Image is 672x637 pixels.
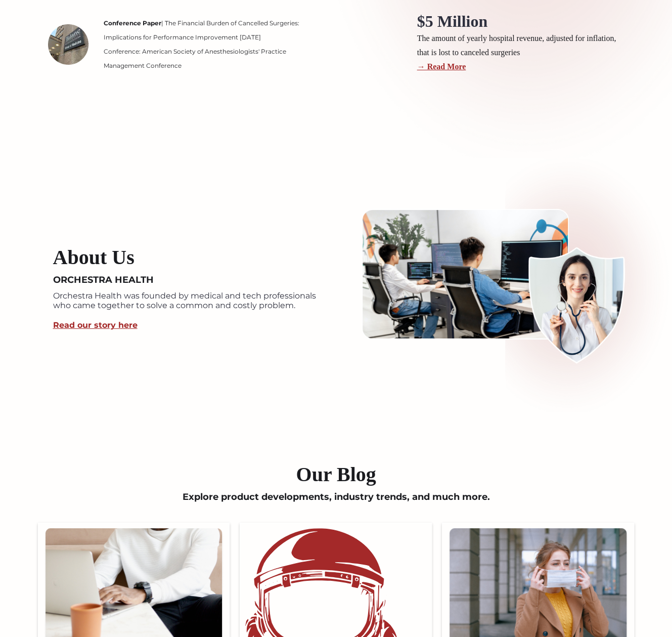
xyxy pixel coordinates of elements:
a: Read our story here [53,320,138,330]
strong: $5 Million [417,12,488,30]
div: | The Financial Burden of Cancelled Surgeries: Implications for Performance Improvement [DATE] Co... [99,16,321,73]
div: ORCHESTRA HEALTH [53,275,154,286]
h2: Our Blog [33,462,640,487]
h4: About Us [53,245,135,270]
strong: Conference Paper [104,19,161,27]
a: → Read More [417,62,466,71]
p: Orchestra Health was founded by medical and tech professionals who came together to solve a commo... [53,291,326,310]
div: The amount of yearly hospital revenue, adjusted for inflation, that is lost to canceled surgeries [417,31,630,60]
div: Explore product developments, industry trends, and much more. [33,492,640,523]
